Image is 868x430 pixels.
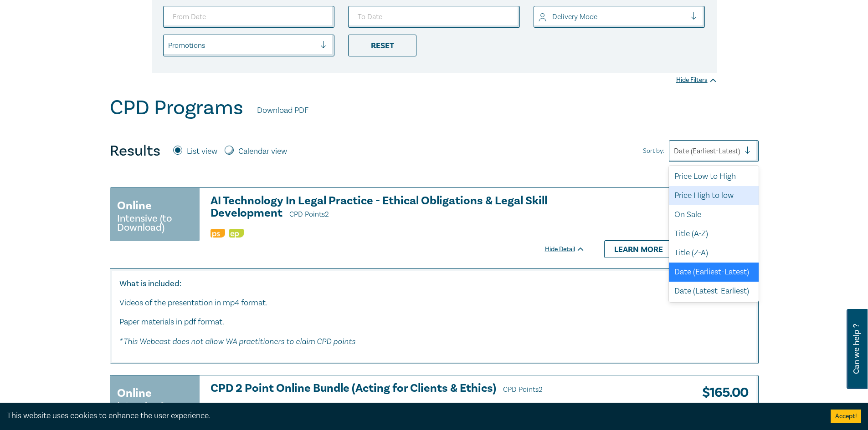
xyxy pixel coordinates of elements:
h3: CPD 2 Point Online Bundle (Acting for Clients & Ethics) [211,382,585,396]
h4: Results [110,142,160,160]
em: * This Webcast does not allow WA practitioners to claim CPD points [119,336,355,346]
div: Date (Earliest-Latest) [669,263,759,282]
input: To Date [348,6,520,28]
div: Price Low to High [669,167,759,186]
label: Calendar view [238,146,287,157]
h3: $ 165.00 [695,382,749,403]
p: Videos of the presentation in mp4 format. [119,297,749,309]
div: Date (Latest-Earliest) [669,282,759,301]
span: Can we help ? [852,314,861,384]
h3: Online [117,385,152,401]
img: Professional Skills [211,229,225,238]
div: Title (Z-A) [669,243,759,263]
div: Hide All Details [110,169,759,181]
span: CPD Points 2 [503,385,543,394]
span: CPD Points 2 [289,210,329,219]
div: Title (A-Z) [669,224,759,243]
input: select [539,12,540,22]
div: Hide Detail [545,245,595,254]
a: AI Technology In Legal Practice - Ethical Obligations & Legal Skill Development CPD Points2 [211,195,585,221]
input: From Date [163,6,335,28]
a: CPD 2 Point Online Bundle (Acting for Clients & Ethics) CPD Points2 [211,382,585,396]
a: Download PDF [257,105,308,116]
div: Reset [348,35,416,56]
a: Learn more [604,240,673,258]
input: Sort by [674,146,676,156]
strong: What is included: [119,278,181,289]
h3: AI Technology In Legal Practice - Ethical Obligations & Legal Skill Development [211,195,585,221]
button: Accept cookies [831,410,861,423]
div: On Sale [669,205,759,224]
h1: CPD Programs [110,96,243,120]
img: Ethics & Professional Responsibility [229,229,244,238]
label: List view [187,146,217,157]
div: Price High to low [669,186,759,205]
p: Paper materials in pdf format. [119,316,749,328]
input: select [168,40,170,51]
div: This website uses cookies to enhance the user experience. [7,410,817,422]
small: Intensive (to Download) [117,401,193,420]
span: Sort by: [643,146,664,156]
h3: Online [117,197,152,214]
small: Intensive (to Download) [117,214,193,232]
div: Hide Filters [676,76,717,85]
